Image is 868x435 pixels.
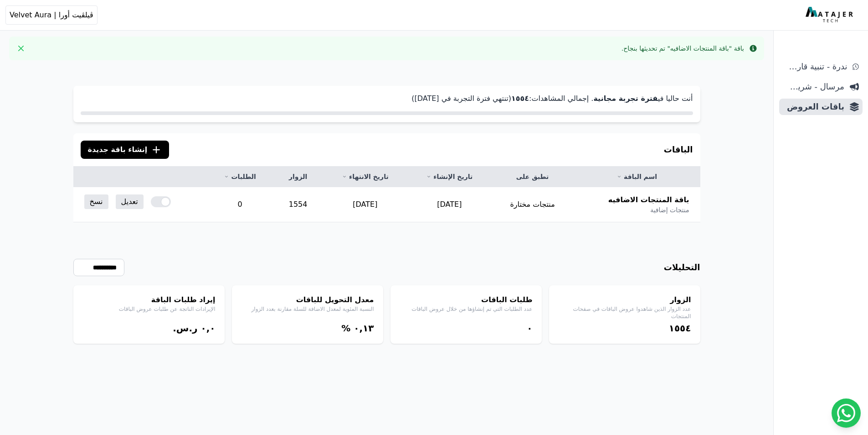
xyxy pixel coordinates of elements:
[207,187,273,222] td: 0
[10,10,93,21] span: ڤيلڤيت أورا | Velvet Aura
[82,294,216,305] h4: إيراد طلبات الباقة
[593,94,657,103] strong: فترة تجربة مجانية
[241,294,374,305] h4: معدل التحويل للباقات
[400,294,533,305] h4: طلبات الباقات
[558,305,691,320] p: عدد الزوار الذين شاهدوا عروض الباقات في صفحات المنتجات
[558,322,691,335] div: ١٥٥٤
[650,205,689,215] span: منتجات إضافية
[334,172,396,181] a: تاريخ الانتهاء
[273,167,323,187] th: الزوار
[400,322,533,335] div: ۰
[84,194,108,209] a: نسخ
[273,187,323,222] td: 1554
[323,187,407,222] td: [DATE]
[82,305,216,313] p: الإيرادات الناتجة عن طلبات عروض الباقات
[511,94,529,103] strong: ١٥٥٤
[608,194,689,205] span: باقة المنتجات الاضافيه
[14,41,28,56] button: Close
[558,294,691,305] h4: الزوار
[116,194,144,209] a: تعديل
[783,80,844,93] span: مرسال - شريط دعاية
[173,323,197,334] span: ر.س.
[81,93,693,104] p: أنت حاليا في . إجمالي المشاهدات: (تنتهي فترة التجربة في [DATE])
[492,187,574,222] td: منتجات مختارة
[407,187,492,222] td: [DATE]
[88,144,148,155] span: إنشاء باقة جديدة
[418,172,481,181] a: تاريخ الإنشاء
[585,172,689,181] a: اسم الباقة
[241,305,374,313] p: النسبة المئوية لمعدل الاضافة للسلة مقارنة بعدد الزوار
[783,100,844,113] span: باقات العروض
[341,323,350,334] span: %
[400,305,533,313] p: عدد الطلبات التي تم إنشاؤها من خلال عروض الباقات
[218,172,262,181] a: الطلبات
[200,323,215,334] bdi: ۰,۰
[81,141,169,159] button: إنشاء باقة جديدة
[806,7,855,23] img: MatajerTech Logo
[5,5,98,25] button: ڤيلڤيت أورا | Velvet Aura
[783,60,847,73] span: ندرة - تنبية قارب علي النفاذ
[354,323,374,334] bdi: ۰,١۳
[621,44,744,53] div: باقة "باقة المنتجات الاضافيه" تم تحديثها بنجاح.
[492,167,574,187] th: تطبق على
[664,261,700,274] h3: التحليلات
[664,143,693,156] h3: الباقات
